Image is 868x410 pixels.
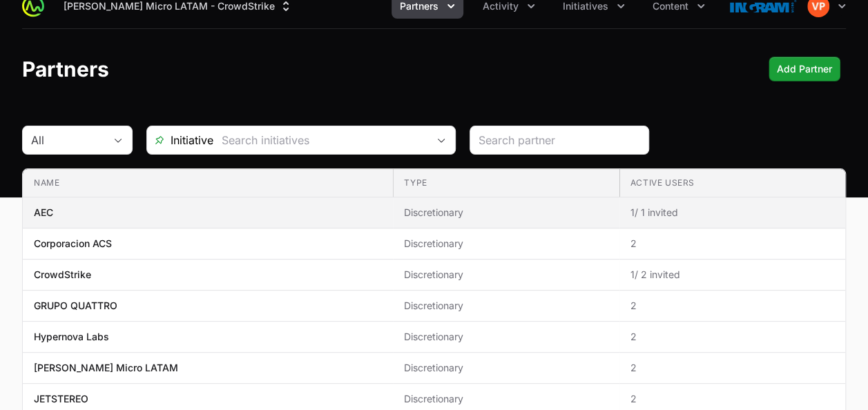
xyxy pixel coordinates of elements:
span: Discretionary [404,268,608,282]
input: Search initiatives [213,126,427,154]
span: Discretionary [404,237,608,251]
h1: Partners [22,57,109,81]
div: Open [427,126,455,154]
p: Hypernova Labs [34,330,109,344]
p: CrowdStrike [34,268,91,282]
th: Active Users [619,169,845,197]
div: Primary actions [769,57,840,81]
span: 1 / 1 invited [630,206,834,219]
div: All [31,132,104,148]
span: Discretionary [404,330,608,344]
p: [PERSON_NAME] Micro LATAM [34,361,178,375]
p: JETSTEREO [34,392,88,406]
span: Discretionary [404,206,608,219]
button: All [23,126,132,154]
button: Add Partner [769,57,840,81]
span: 2 [630,361,834,375]
span: Discretionary [404,299,608,313]
p: AEC [34,206,53,219]
span: 2 [630,299,834,313]
th: Type [393,169,619,197]
span: 1 / 2 invited [630,268,834,282]
span: 2 [630,237,834,251]
span: Add Partner [777,61,832,77]
input: Search partner [479,132,640,148]
p: GRUPO QUATTRO [34,299,117,313]
p: Corporacion ACS [34,237,112,251]
span: Discretionary [404,361,608,375]
span: Initiative [147,132,213,148]
th: Name [23,169,393,197]
span: 2 [630,330,834,344]
span: 2 [630,392,834,406]
span: Discretionary [404,392,608,406]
